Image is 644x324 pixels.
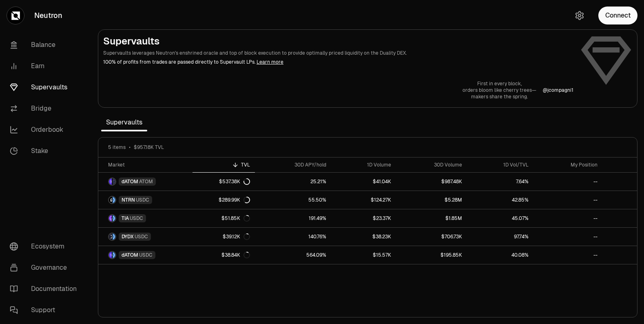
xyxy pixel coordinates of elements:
[108,162,188,168] div: Market
[139,252,153,258] span: USDC
[103,58,573,66] p: 100% of profits from trades are passed directly to Supervault LPs.
[109,178,112,185] img: dATOM Logo
[3,119,88,140] a: Orderbook
[3,98,88,119] a: Bridge
[113,252,115,258] img: USDC Logo
[122,252,138,258] span: dATOM
[3,140,88,162] a: Stake
[193,173,255,191] a: $537.38K
[396,228,467,246] a: $706.73K
[257,59,283,65] a: Learn more
[108,144,126,151] span: 5 items
[122,197,135,203] span: NTRN
[331,191,396,209] a: $124.27K
[538,162,598,168] div: My Position
[113,215,115,222] img: USDC Logo
[533,173,602,191] a: --
[543,87,573,93] p: @ jcompagni1
[98,246,193,264] a: dATOM LogoUSDC LogodATOMUSDC
[193,191,255,209] a: $289.99K
[113,197,115,203] img: USDC Logo
[103,49,573,57] p: Supervaults leverages Neutron's enshrined oracle and top of block execution to provide optimally ...
[396,246,467,264] a: $195.85K
[331,173,396,191] a: $41.04K
[221,215,250,222] div: $51.85K
[221,252,250,258] div: $38.84K
[109,197,112,203] img: NTRN Logo
[396,191,467,209] a: $5.28M
[396,209,467,227] a: $1.85M
[3,236,88,257] a: Ecosystem
[472,162,529,168] div: 1D Vol/TVL
[98,191,193,209] a: NTRN LogoUSDC LogoNTRNUSDC
[101,114,147,131] span: Supervaults
[109,233,112,240] img: DYDX Logo
[122,233,134,240] span: DYDX
[401,162,462,168] div: 30D Volume
[122,215,129,222] span: TIA
[193,246,255,264] a: $38.84K
[98,173,193,191] a: dATOM LogoATOM LogodATOMATOM
[255,228,331,246] a: 140.76%
[331,209,396,227] a: $23.37K
[467,228,533,246] a: 97.74%
[533,228,602,246] a: --
[260,162,326,168] div: 30D APY/hold
[103,35,573,48] h2: Supervaults
[219,197,250,203] div: $289.99K
[109,215,112,222] img: TIA Logo
[3,257,88,278] a: Governance
[3,55,88,77] a: Earn
[109,252,112,258] img: dATOM Logo
[3,77,88,98] a: Supervaults
[463,80,536,100] a: First in every block,orders bloom like cherry trees—makers share the spring.
[463,93,536,100] p: makers share the spring.
[467,191,533,209] a: 42.85%
[197,162,250,168] div: TVL
[130,215,143,222] span: USDC
[193,209,255,227] a: $51.85K
[3,34,88,55] a: Balance
[255,173,331,191] a: 25.21%
[134,144,164,151] span: $957.18K TVL
[331,246,396,264] a: $15.57K
[98,209,193,227] a: TIA LogoUSDC LogoTIAUSDC
[467,209,533,227] a: 45.07%
[336,162,391,168] div: 1D Volume
[113,233,115,240] img: USDC Logo
[3,300,88,321] a: Support
[255,209,331,227] a: 191.49%
[533,191,602,209] a: --
[193,228,255,246] a: $39.12K
[598,7,637,24] button: Connect
[331,228,396,246] a: $38.23K
[3,278,88,300] a: Documentation
[113,178,115,185] img: ATOM Logo
[219,178,250,185] div: $537.38K
[463,87,536,93] p: orders bloom like cherry trees—
[467,246,533,264] a: 40.08%
[98,228,193,246] a: DYDX LogoUSDC LogoDYDXUSDC
[136,197,149,203] span: USDC
[463,80,536,87] p: First in every block,
[135,233,148,240] span: USDC
[533,246,602,264] a: --
[533,209,602,227] a: --
[255,246,331,264] a: 564.09%
[223,233,250,240] div: $39.12K
[122,178,138,185] span: dATOM
[139,178,153,185] span: ATOM
[543,87,573,93] a: @jcompagni1
[467,173,533,191] a: 7.64%
[255,191,331,209] a: 55.50%
[396,173,467,191] a: $987.48K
